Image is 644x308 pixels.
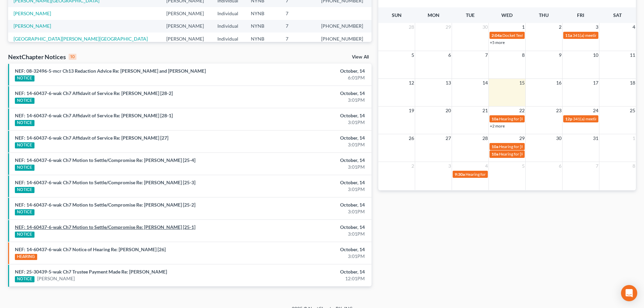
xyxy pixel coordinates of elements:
[245,32,280,45] td: NYNB
[245,20,280,32] td: NYNB
[408,106,415,115] span: 19
[316,32,371,45] td: [PHONE_NUMBER]
[592,106,599,115] span: 24
[632,23,636,31] span: 4
[490,123,505,128] a: +2 more
[519,134,525,142] span: 29
[161,7,212,20] td: [PERSON_NAME]
[408,79,415,87] span: 12
[492,116,498,121] span: 10a
[392,12,402,18] span: Sun
[253,224,365,231] div: October, 14
[15,157,195,163] a: NEF: 14-60437-6-wak Ch7 Motion to Settle/Compromise Re: [PERSON_NAME] [25-4]
[565,116,572,121] span: 12p
[448,51,452,59] span: 6
[212,32,245,45] td: Individual
[8,53,76,61] div: NextChapter Notices
[482,79,488,87] span: 14
[253,186,365,193] div: 3:01PM
[253,157,365,164] div: October, 14
[411,51,415,59] span: 5
[577,12,584,18] span: Fri
[15,68,206,74] a: NEF: 08-32496-5-mcr Ch13 Redaction Advice Re: [PERSON_NAME] and [PERSON_NAME]
[428,12,439,18] span: Mon
[253,231,365,237] div: 3:01PM
[466,12,475,18] span: Tue
[253,253,365,260] div: 3:01PM
[445,134,452,142] span: 27
[14,36,148,42] a: [GEOGRAPHIC_DATA][PERSON_NAME][GEOGRAPHIC_DATA]
[408,23,415,31] span: 28
[573,116,638,121] span: 341(a) meeting for [PERSON_NAME]
[482,134,488,142] span: 28
[482,23,488,31] span: 30
[411,162,415,170] span: 2
[15,187,34,193] div: NOTICE
[632,162,636,170] span: 8
[501,12,512,18] span: Wed
[316,20,371,32] td: [PHONE_NUMBER]
[632,134,636,142] span: 1
[15,209,34,215] div: NOTICE
[253,97,365,103] div: 3:01PM
[492,151,498,157] span: 10a
[573,33,638,38] span: 341(a) meeting for [PERSON_NAME]
[212,20,245,32] td: Individual
[15,113,173,118] a: NEF: 14-60437-6-wak Ch7 Affidavit of Service Re: [PERSON_NAME] [28-1]
[484,51,488,59] span: 7
[519,79,525,87] span: 15
[484,162,488,170] span: 4
[629,106,636,115] span: 25
[15,202,195,208] a: NEF: 14-60437-6-wak Ch7 Motion to Settle/Compromise Re: [PERSON_NAME] [25-2]
[253,268,365,275] div: October, 14
[15,135,168,141] a: NEF: 14-60437-6-wak Ch7 Affidavit of Service Re: [PERSON_NAME] [27]
[253,179,365,186] div: October, 14
[15,98,34,104] div: NOTICE
[15,276,34,282] div: NOTICE
[466,172,518,177] span: Hearing for [PERSON_NAME]
[621,285,637,301] div: Open Intercom Messenger
[253,119,365,126] div: 3:01PM
[253,275,365,282] div: 12:01PM
[445,23,452,31] span: 29
[492,33,502,38] span: 2:04a
[499,116,552,121] span: Hearing for [PERSON_NAME]
[555,79,562,87] span: 16
[613,12,622,18] span: Sat
[408,134,415,142] span: 26
[521,162,525,170] span: 5
[499,144,552,149] span: Hearing for [PERSON_NAME]
[69,54,76,60] div: 10
[448,162,452,170] span: 3
[15,180,195,185] a: NEF: 14-60437-6-wak Ch7 Motion to Settle/Compromise Re: [PERSON_NAME] [25-3]
[445,79,452,87] span: 13
[253,246,365,253] div: October, 14
[555,106,562,115] span: 23
[161,20,212,32] td: [PERSON_NAME]
[253,74,365,81] div: 6:01PM
[253,141,365,148] div: 3:01PM
[15,142,34,148] div: NOTICE
[212,7,245,20] td: Individual
[253,135,365,141] div: October, 14
[482,106,488,115] span: 21
[14,10,51,16] a: [PERSON_NAME]
[455,172,465,177] span: 9:30a
[555,134,562,142] span: 30
[15,224,195,230] a: NEF: 14-60437-6-wak Ch7 Motion to Settle/Compromise Re: [PERSON_NAME] [25-1]
[15,120,34,126] div: NOTICE
[502,33,599,38] span: Docket Text: for [PERSON_NAME] & [PERSON_NAME]
[37,275,75,282] a: [PERSON_NAME]
[15,254,37,260] div: HEARING
[521,23,525,31] span: 1
[595,162,599,170] span: 7
[245,7,280,20] td: NYNB
[15,232,34,238] div: NOTICE
[558,23,562,31] span: 2
[499,151,588,157] span: Hearing for [PERSON_NAME] & [PERSON_NAME]
[15,165,34,171] div: NOTICE
[253,68,365,74] div: October, 14
[280,20,316,32] td: 7
[253,112,365,119] div: October, 14
[15,269,167,275] a: NEF: 25-30439-5-wak Ch7 Trustee Payment Made Re: [PERSON_NAME]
